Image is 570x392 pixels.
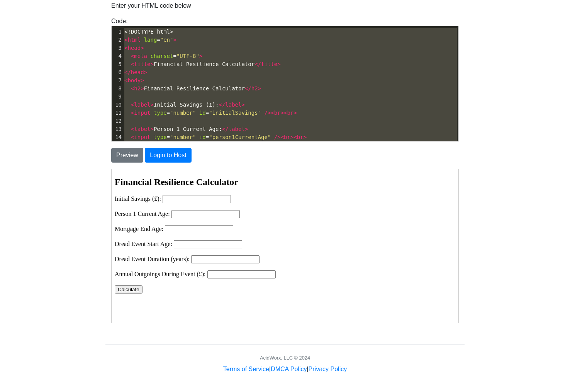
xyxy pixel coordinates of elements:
span: id [199,110,206,116]
span: type [154,134,167,140]
span: > [150,126,153,132]
span: <!DOCTYPE html> [124,29,173,35]
div: 1 [112,28,123,36]
span: > [304,134,307,140]
span: "UTF-8" [176,53,199,59]
span: h2 [134,85,141,92]
span: </ [222,126,229,132]
span: Person 1 Current Age: [124,126,248,132]
span: head [127,45,141,51]
span: = [124,37,176,43]
span: html [127,37,141,43]
span: > [141,77,144,83]
span: charset [150,53,173,59]
div: 12 [112,117,123,125]
span: > [150,102,153,108]
span: input [134,110,150,116]
div: 13 [112,125,123,133]
span: "number" [170,110,196,116]
span: </ [254,61,261,67]
span: < [131,85,134,92]
span: lang [144,37,157,43]
div: 11 [112,109,123,117]
span: < [124,77,127,83]
span: < [131,53,134,59]
span: > [245,126,248,132]
span: type [154,110,167,116]
span: "person1CurrentAge" [209,134,271,140]
span: > [241,102,244,108]
span: </ [124,69,131,75]
span: title [261,61,277,67]
span: input [134,134,150,140]
span: br [274,110,281,116]
span: body [127,77,141,83]
span: label [229,126,245,132]
span: meta [134,53,147,59]
button: Login to Host [145,148,191,163]
button: Preview [111,148,143,163]
span: > [277,61,280,67]
span: </ [219,102,225,108]
span: Initial Savings (£): [124,102,245,108]
div: Code: [105,17,465,142]
span: Financial Resilience Calculator [124,85,261,92]
div: 4 [112,52,123,60]
span: Financial Resilience Calculator [124,61,281,67]
a: DMCA Policy [271,366,307,372]
span: < [131,110,134,116]
span: < [131,134,134,140]
span: br [297,134,304,140]
span: id [199,134,206,140]
span: < [131,61,134,67]
span: >< [281,110,287,116]
span: < [124,45,127,51]
h2: Financial Resilience Calculator [3,8,344,18]
span: > [141,85,144,92]
span: title [134,61,150,67]
span: < [131,102,134,108]
span: > [144,69,147,75]
div: 9 [112,93,123,101]
span: </ [245,85,251,92]
div: AcidWorx, LLC © 2024 [260,354,310,361]
span: > [199,53,202,59]
label: Initial Savings (£): [3,26,49,33]
span: = = [124,110,297,116]
span: head [131,69,144,75]
label: Annual Outgoings During Event (£): [3,102,94,108]
span: >< [290,134,297,140]
span: "number" [170,134,196,140]
label: Dread Event Duration (years): [3,87,78,93]
span: />< [265,110,274,116]
span: label [134,126,150,132]
span: > [258,85,261,92]
button: Calculate [3,116,31,124]
span: />< [274,134,284,140]
span: > [173,37,176,43]
span: > [141,45,144,51]
div: 7 [112,76,123,85]
span: "en" [160,37,173,43]
span: > [293,110,297,116]
div: 14 [112,133,123,141]
div: 6 [112,68,123,76]
div: 10 [112,101,123,109]
span: br [287,110,294,116]
span: label [134,102,150,108]
label: Dread Event Start Age: [3,71,61,78]
span: br [284,134,290,140]
a: Terms of Service [223,366,269,372]
span: = [124,53,202,59]
label: Person 1 Current Age: [3,41,58,48]
span: h2 [251,85,258,92]
a: Privacy Policy [309,366,347,372]
div: 8 [112,85,123,93]
span: < [131,126,134,132]
div: 3 [112,44,123,52]
span: "initialSavings" [209,110,261,116]
span: < [124,37,127,43]
div: | | [223,365,347,374]
span: > [150,61,153,67]
div: 2 [112,36,123,44]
